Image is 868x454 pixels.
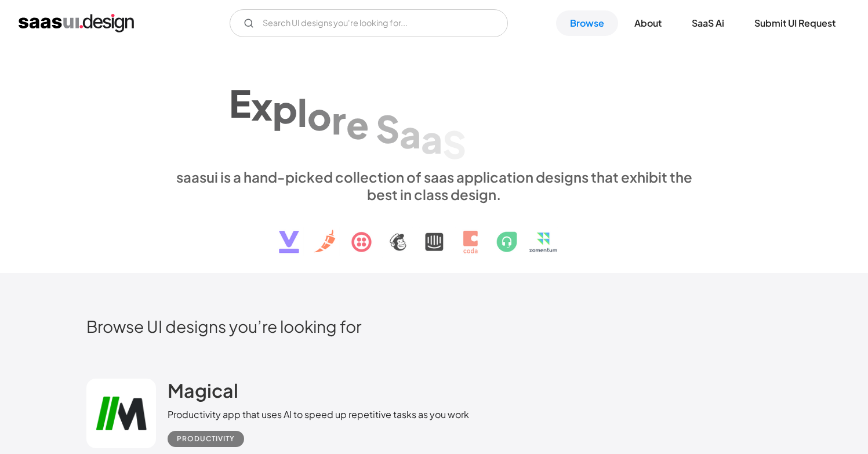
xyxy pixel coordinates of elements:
[307,93,332,138] div: o
[620,10,675,36] a: About
[332,97,346,142] div: r
[177,432,235,446] div: Productivity
[230,9,508,37] input: Search UI designs you're looking for...
[251,83,273,128] div: x
[168,379,238,402] h2: Magical
[168,168,701,203] div: saasui is a hand-picked collection of saas application designs that exhibit the best in class des...
[19,14,134,32] a: home
[168,408,469,422] div: Productivity app that uses AI to speed up repetitive tasks as you work
[86,316,782,336] h2: Browse UI designs you’re looking for
[376,106,400,151] div: S
[297,89,307,134] div: l
[400,111,421,155] div: a
[442,122,466,166] div: S
[230,9,508,37] form: Email Form
[740,10,849,36] a: Submit UI Request
[346,101,369,146] div: e
[678,10,738,36] a: SaaS Ai
[168,68,701,157] h1: Explore SaaS UI design patterns & interactions.
[273,86,297,130] div: p
[556,10,618,36] a: Browse
[229,80,251,125] div: E
[259,203,610,263] img: text, icon, saas logo
[168,379,238,408] a: Magical
[421,116,442,161] div: a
